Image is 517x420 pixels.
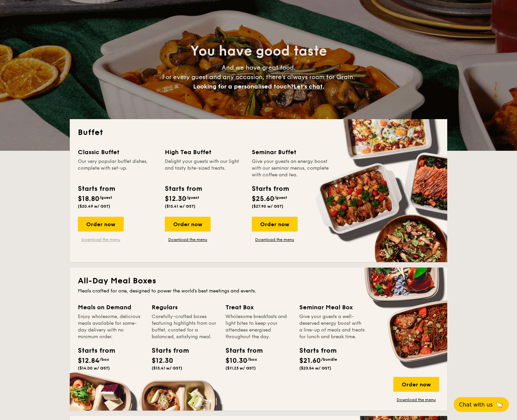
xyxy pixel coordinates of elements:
[252,158,331,178] div: Give your guests an energy boost with our seminar menus, complete with coffee and tea.
[225,366,256,371] span: ($11.23 w/ GST)
[190,43,327,59] span: You have good taste
[299,313,365,340] div: Give your guests a well-deserved energy boost with a line-up of meals and treats for lunch and br...
[78,366,110,371] span: ($14.00 w/ GST)
[393,377,439,392] div: Order now
[99,195,112,200] span: /guest
[186,195,199,200] span: /guest
[165,237,211,242] a: Download the menu
[152,357,173,365] span: $12.30
[78,184,115,194] div: Starts from
[299,357,321,365] span: $21.60
[252,147,331,157] div: Seminar Buffet
[165,147,244,157] div: High Tea Buffet
[495,401,504,409] span: 🦙
[78,303,144,312] div: Meals on Demand
[78,204,110,209] span: ($20.49 w/ GST)
[78,195,99,203] span: $18.80
[78,346,108,356] div: Starts from
[252,217,298,232] div: Order now
[252,184,288,194] div: Starts from
[78,127,439,138] h2: Buffet
[165,184,202,194] div: Starts from
[78,313,144,340] div: Enjoy wholesome, delicious meals available for same-day delivery with no minimum order.
[299,303,365,312] div: Seminar Meal Box
[247,357,257,362] span: /box
[299,366,331,371] span: ($23.54 w/ GST)
[165,217,211,232] div: Order now
[152,303,217,312] div: Regulars
[162,64,355,90] span: And we have great food. For every guest and any occasion, there’s always room for Grain.
[274,195,287,200] span: /guest
[78,237,124,242] a: Download the menu
[252,237,298,242] a: Download the menu
[252,195,274,203] span: $25.60
[165,195,186,203] span: $12.30
[78,276,439,286] h2: All-Day Meal Boxes
[321,357,337,362] span: /bundle
[78,357,99,365] span: $12.84
[78,217,124,232] div: Order now
[78,147,157,157] div: Classic Buffet
[152,366,182,371] span: ($13.41 w/ GST)
[78,288,439,294] div: Meals crafted for one, designed to power the world's best meetings and events.
[294,83,324,90] span: Let's chat.
[299,346,330,356] div: Starts from
[252,204,283,209] span: ($27.90 w/ GST)
[152,346,182,356] div: Starts from
[78,158,157,178] div: Our very popular buffet dishes, complete with set-up.
[225,357,247,365] span: $10.30
[165,204,195,209] span: ($13.41 w/ GST)
[454,397,509,412] button: Chat with us🦙
[99,357,109,362] span: /box
[165,158,244,178] div: Delight your guests with our light and tasty bite-sized treats.
[225,346,256,356] div: Starts from
[193,83,294,90] span: Looking for a personalised touch?
[152,313,217,340] div: Carefully-crafted boxes featuring highlights from our buffet, curated for a balanced, satisfying ...
[225,313,291,340] div: Wholesome breakfasts and light bites to keep your attendees energised throughout the day.
[393,397,439,403] a: Download the menu
[459,401,493,408] span: Chat with us
[225,303,291,312] div: Treat Box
